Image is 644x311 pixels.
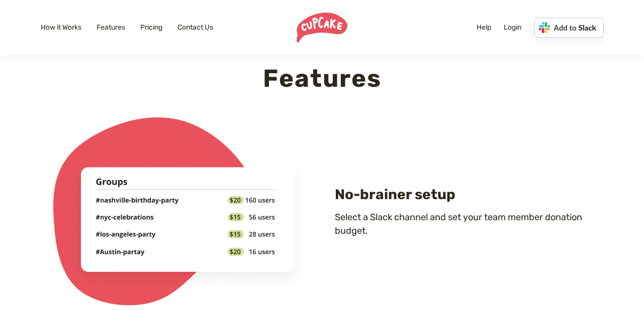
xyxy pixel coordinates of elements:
span: Features [263,64,382,93]
img: group-setup.png [53,117,310,306]
a: Pricing [140,23,162,33]
iframe: Drift Widget Chat Controller [451,239,632,299]
a: How it Works [41,23,81,33]
img: cupcake logo [297,13,347,43]
a: Features [97,23,125,33]
a: Contact Us [177,23,213,33]
a: Login [504,23,521,33]
h3: No-brainer setup [335,186,591,203]
a: Add to Slack [534,18,604,38]
p: Select a Slack channel and set your team member donation budget. [335,211,591,237]
a: Help [477,23,491,33]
